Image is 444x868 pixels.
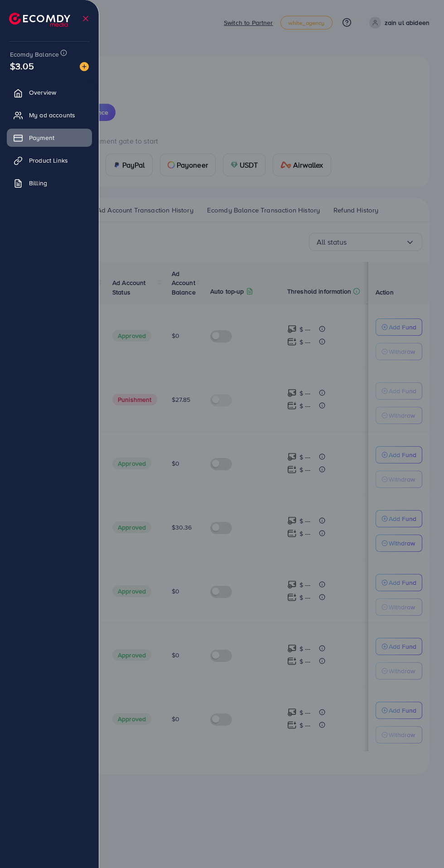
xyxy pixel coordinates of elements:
[29,178,47,188] span: Billing
[7,174,92,192] a: Billing
[10,50,59,59] span: Ecomdy Balance
[7,151,92,169] a: Product Links
[10,59,34,72] span: $3.05
[7,129,92,147] a: Payment
[7,106,92,124] a: My ad accounts
[29,88,56,97] span: Overview
[80,62,89,71] img: image
[29,133,54,142] span: Payment
[7,83,92,101] a: Overview
[29,111,75,120] span: My ad accounts
[405,827,437,861] iframe: Chat
[29,156,68,165] span: Product Links
[9,13,70,27] img: logo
